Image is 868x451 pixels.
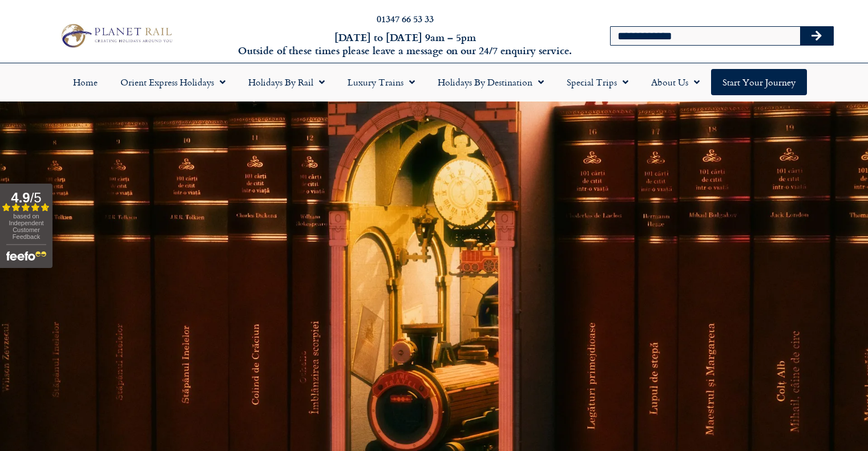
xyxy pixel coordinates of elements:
[800,27,833,45] button: Search
[640,69,711,95] a: About Us
[377,12,434,25] a: 01347 66 53 33
[711,69,807,95] a: Start your Journey
[237,69,336,95] a: Holidays by Rail
[109,69,237,95] a: Orient Express Holidays
[426,69,555,95] a: Holidays by Destination
[62,69,109,95] a: Home
[56,21,175,50] img: Planet Rail Train Holidays Logo
[336,69,426,95] a: Luxury Trains
[6,69,862,95] nav: Menu
[235,31,576,58] h6: [DATE] to [DATE] 9am – 5pm Outside of these times please leave a message on our 24/7 enquiry serv...
[555,69,640,95] a: Special Trips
